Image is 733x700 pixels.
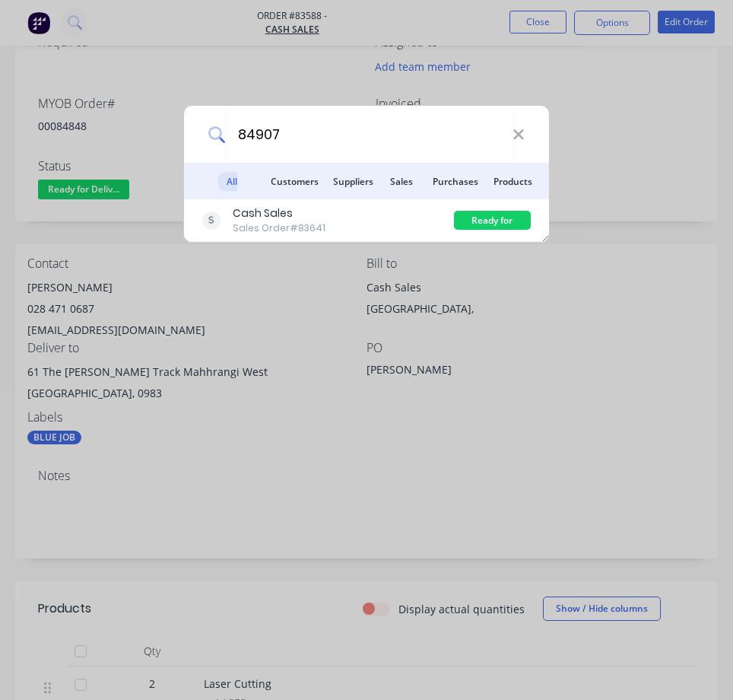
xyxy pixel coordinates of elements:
[381,172,422,191] span: Sales
[233,221,325,235] div: Sales Order #83641
[262,172,328,191] span: Customers
[424,172,487,191] span: Purchases
[225,106,512,163] input: Start typing a customer or supplier name to create a new order...
[233,205,325,221] div: Cash Sales
[208,172,247,228] span: All results
[324,172,382,191] span: Suppliers
[454,211,531,230] div: Ready for Delivery
[484,172,541,191] span: Products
